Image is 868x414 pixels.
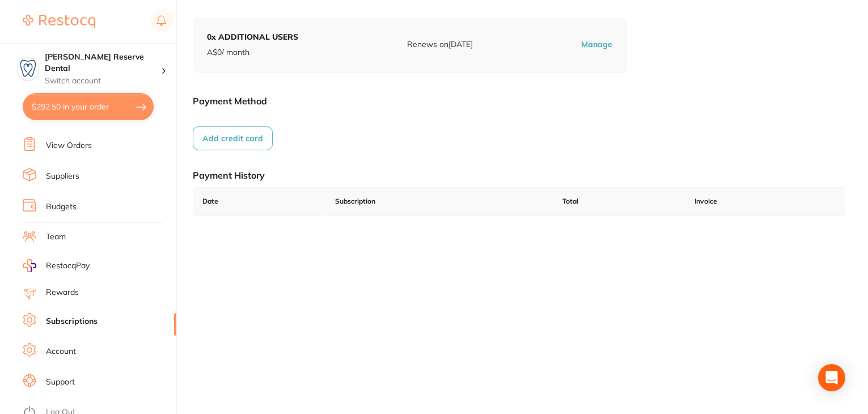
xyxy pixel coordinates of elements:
a: RestocqPay [23,259,90,272]
a: Restocq Logo [23,9,95,35]
button: $292.50 in your order [23,93,154,120]
p: Manage [582,39,613,50]
td: Date [193,188,326,216]
h4: Logan Reserve Dental [45,52,161,74]
a: Team [46,231,66,243]
p: 0 x ADDITIONAL USERS [207,32,298,43]
h1: Payment Method [193,95,845,107]
img: Restocq Logo [23,15,95,28]
p: Renews on [DATE] [407,39,473,50]
td: Total [553,188,686,216]
div: Open Intercom Messenger [818,364,845,391]
a: View Orders [46,140,92,151]
img: Logan Reserve Dental [18,58,39,79]
a: Suppliers [46,171,79,182]
a: Support [46,377,75,388]
p: Switch account [45,75,161,87]
h1: Payment History [193,170,845,181]
td: Invoice [686,188,845,216]
img: RestocqPay [23,259,36,272]
a: Account [46,346,76,357]
span: RestocqPay [46,260,90,272]
a: Subscriptions [46,316,98,327]
a: Budgets [46,201,77,213]
a: Rewards [46,287,79,298]
button: Add credit card [193,126,273,150]
td: Subscription [326,188,553,216]
p: A$ 0 / month [207,47,298,58]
